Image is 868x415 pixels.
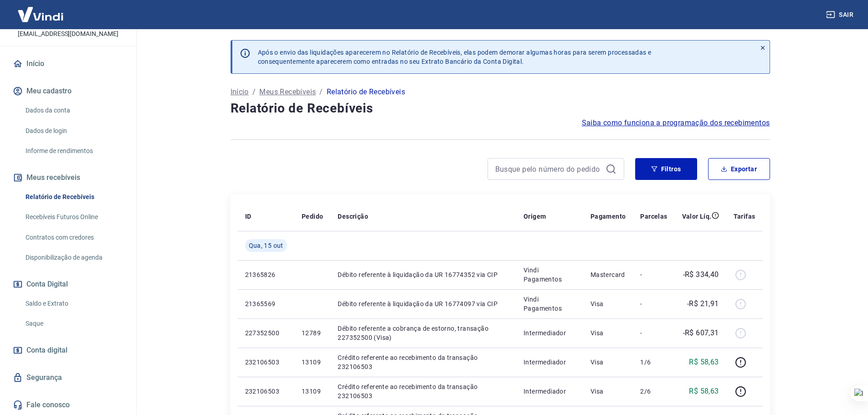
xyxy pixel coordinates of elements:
[245,358,287,367] p: 232106503
[640,358,667,367] p: 1/6
[249,241,283,250] span: Qua, 15 out
[582,118,770,128] a: Saiba como funciona a programação dos recebimentos
[524,328,576,338] p: Intermediador
[689,357,719,368] p: R$ 58,63
[524,358,576,367] p: Intermediador
[22,101,125,120] a: Dados da conta
[689,386,719,397] p: R$ 58,63
[708,158,770,180] button: Exportar
[302,328,323,338] p: 12789
[252,87,256,97] p: /
[591,212,626,221] p: Pagamento
[338,353,509,371] p: Crédito referente ao recebimento da transação 232106503
[245,212,252,221] p: ID
[11,395,125,415] a: Fale conosco
[302,358,323,367] p: 13109
[245,328,287,338] p: 227352500
[524,295,576,313] p: Vindi Pagamentos
[640,328,667,338] p: -
[245,387,287,396] p: 232106503
[591,299,626,308] p: Visa
[338,299,509,308] p: Débito referente à liquidação da UR 16774097 via CIP
[11,81,125,101] button: Meu cadastro
[640,270,667,279] p: -
[22,248,125,267] a: Disponibilização de agenda
[22,228,125,247] a: Contratos com credores
[338,324,509,342] p: Débito referente a cobrança de estorno, transação 227352500 (Visa)
[591,328,626,338] p: Visa
[11,368,125,388] a: Segurança
[302,387,323,396] p: 13109
[22,122,125,140] a: Dados de login
[687,298,719,309] p: -R$ 21,91
[258,48,652,66] p: Após o envio das liquidações aparecerem no Relatório de Recebíveis, elas podem demorar algumas ho...
[26,344,67,357] span: Conta digital
[11,0,70,28] img: Vindi
[683,328,719,338] p: -R$ 607,31
[231,87,249,97] a: Início
[338,212,368,221] p: Descrição
[338,382,509,400] p: Crédito referente ao recebimento da transação 232106503
[524,387,576,396] p: Intermediador
[682,212,712,221] p: Valor Líq.
[734,212,755,221] p: Tarifas
[640,212,667,221] p: Parcelas
[22,142,125,160] a: Informe de rendimentos
[640,299,667,308] p: -
[591,358,626,367] p: Visa
[259,87,316,97] a: Meus Recebíveis
[640,387,667,396] p: 2/6
[18,29,118,39] p: [EMAIL_ADDRESS][DOMAIN_NAME]
[231,99,770,118] h4: Relatório de Recebíveis
[22,294,125,313] a: Saldo e Extrato
[302,212,323,221] p: Pedido
[338,270,509,279] p: Débito referente à liquidação da UR 16774352 via CIP
[11,54,125,74] a: Início
[22,188,125,206] a: Relatório de Recebíveis
[11,274,125,294] button: Conta Digital
[635,158,697,180] button: Filtros
[591,270,626,279] p: Mastercard
[524,212,546,221] p: Origem
[11,340,125,360] a: Conta digital
[11,168,125,188] button: Meus recebíveis
[824,6,857,23] button: Sair
[495,162,602,176] input: Busque pelo número do pedido
[22,208,125,226] a: Recebíveis Futuros Online
[245,299,287,308] p: 21365569
[245,270,287,279] p: 21365826
[327,87,405,97] p: Relatório de Recebíveis
[683,269,719,280] p: -R$ 334,40
[591,387,626,396] p: Visa
[319,87,323,97] p: /
[22,314,125,333] a: Saque
[524,266,576,284] p: Vindi Pagamentos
